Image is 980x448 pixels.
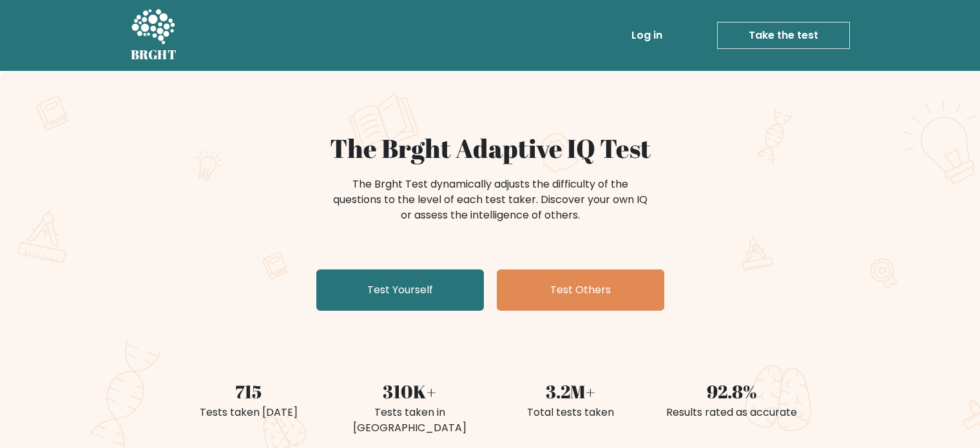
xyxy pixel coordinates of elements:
a: Test Yourself [316,269,484,311]
div: 310K+ [337,378,483,405]
div: 92.8% [659,378,805,405]
a: Log in [626,23,668,48]
h5: BRGHT [131,47,177,63]
div: Tests taken in [GEOGRAPHIC_DATA] [337,405,483,436]
a: BRGHT [131,5,177,66]
h1: The Brght Adaptive IQ Test [176,133,805,164]
div: Results rated as accurate [659,405,805,420]
a: Test Others [497,269,664,311]
a: Take the test [717,22,850,49]
div: Total tests taken [498,405,644,420]
div: 715 [176,378,322,405]
div: Tests taken [DATE] [176,405,322,420]
div: The Brght Test dynamically adjusts the difficulty of the questions to the level of each test take... [329,177,651,223]
div: 3.2M+ [498,378,644,405]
